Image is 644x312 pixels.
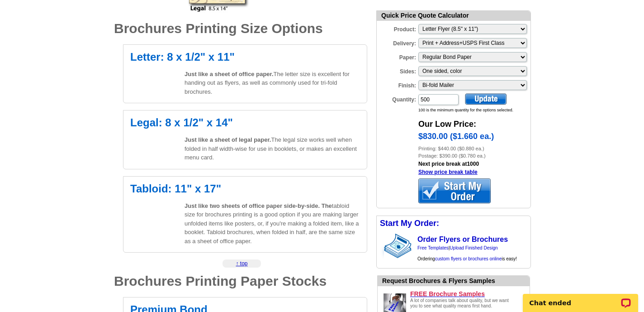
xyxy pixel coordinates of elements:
div: Want to know how your brochure printing will look before you order it? Check our work. [382,276,530,286]
a: Show price break table [418,169,478,175]
label: Sides: [377,65,417,76]
h2: Tabloid: 11" x 17" [130,183,360,194]
label: Finish: [377,79,417,90]
a: Order Flyers or Brochures [417,235,508,243]
iframe: LiveChat chat widget [517,283,644,312]
p: The legal size works well when folded in half width-wise for use in booklets, or makes an excelle... [185,135,360,162]
span: Just like a sheet of legal paper. [185,136,271,143]
label: Delivery: [377,37,417,48]
div: Printing: $440.00 ($0.880 ea.) [418,145,530,153]
div: $830.00 ($1.660 ea.) [418,130,530,145]
h2: Letter: 8 x 1/2" x 11" [130,52,360,62]
p: tabloid size for brochures printing is a good option if you are making larger unfolded items like... [185,202,360,246]
div: Our Low Price: [418,114,530,130]
img: background image for brochures and flyers arrow [377,231,384,261]
div: Next price break at [418,160,530,176]
h2: Legal: 8 x 1/2" x 14" [130,117,360,128]
label: Product: [377,23,417,34]
img: stack of brochures with custom content [384,231,416,261]
div: 100 is the minimum quantity for the options selected. [418,107,530,114]
a: ↑ top [236,260,247,267]
a: 1000 [467,161,479,167]
a: Free Templates [417,245,449,250]
label: Quantity: [377,93,417,104]
label: Paper: [377,51,417,62]
a: Upload Finished Design [450,245,497,250]
p: The letter size is excellent for handing out as flyers, as well as commonly used for tri-fold bro... [185,70,360,96]
div: Quick Price Quote Calculator [377,11,530,21]
span: | Ordering is easy! [417,245,517,261]
span: Just like two sheets of office paper side-by-side. The [185,202,332,209]
a: FREE Brochure Samples [410,290,526,298]
a: custom flyers or brochures online [435,256,502,261]
div: Postage: $390.00 ($0.780 ea.) [418,152,530,160]
span: Just like a sheet of office paper. [185,71,274,77]
h1: Brochures Printing Size Options [114,22,367,35]
div: Start My Order: [377,216,530,231]
h1: Brochures Printing Paper Stocks [114,274,367,288]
